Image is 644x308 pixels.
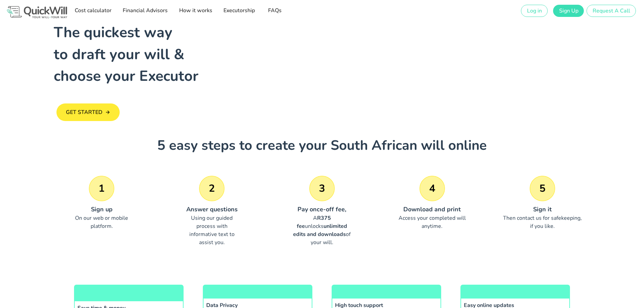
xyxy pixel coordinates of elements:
img: step 5 [530,176,555,201]
button: Request A Call [587,5,636,17]
a: GET STARTED [56,103,120,121]
a: How it works [176,4,214,18]
h3: Download and print [387,205,477,214]
img: step 1 [89,176,114,201]
p: On our web or mobile platform. [57,214,147,230]
img: step 3 [309,176,335,201]
h1: The quickest way to draft your will & choose your Executor [54,22,322,87]
p: Then contact us for safekeeping, if you like. [497,214,587,230]
span: How it works [178,7,212,14]
p: A unlocks of your will. [277,214,367,246]
h3: Answer questions [167,205,257,214]
h2: 5 easy steps to create your South African will online [24,135,620,156]
a: Log in [521,5,548,17]
img: Logo [5,5,69,20]
h3: Pay once-off fee, [277,205,367,214]
span: Sign Up [558,7,578,15]
h3: Sign it [497,205,587,214]
span: GET STARTED [66,109,102,116]
img: step 2 [199,176,224,201]
a: Financial Advisors [120,4,170,18]
span: Cost calculator [74,7,111,14]
p: Using our guided process with informative text to assist you. [167,214,257,246]
span: Request A Call [592,7,630,15]
strong: R375 fee [297,214,331,230]
a: Cost calculator [72,4,113,18]
a: Sign Up [553,5,583,17]
a: FAQs [264,4,285,18]
img: step 4 [420,176,445,201]
span: Log in [527,7,542,15]
p: Access your completed will anytime. [387,214,477,230]
span: Financial Advisors [122,7,168,14]
h3: Sign up [57,205,147,214]
span: Executorship [223,7,255,14]
strong: unlimited edits and downloads [293,222,347,238]
span: FAQs [266,7,283,14]
a: Executorship [221,4,257,18]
